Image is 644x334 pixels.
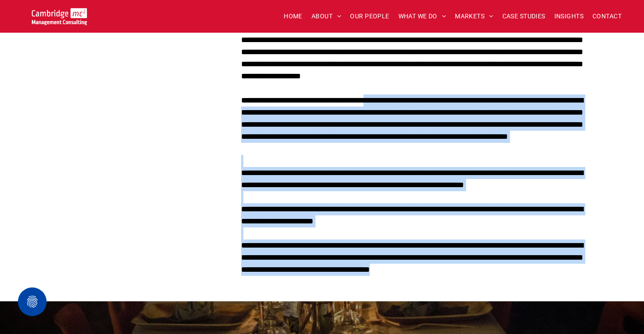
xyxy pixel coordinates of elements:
[307,9,346,23] a: ABOUT
[498,9,550,23] a: CASE STUDIES
[32,9,87,19] a: Your Business Transformed | Cambridge Management Consulting
[588,9,626,23] a: CONTACT
[550,9,588,23] a: INSIGHTS
[279,9,307,23] a: HOME
[394,9,451,23] a: WHAT WE DO
[450,9,497,23] a: MARKETS
[32,8,87,25] img: Go to Homepage
[346,9,393,23] a: OUR PEOPLE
